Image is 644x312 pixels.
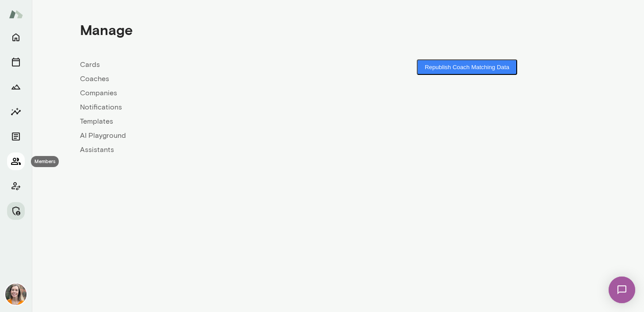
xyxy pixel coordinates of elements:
img: Carrie Kelly [5,284,27,305]
button: Growth Plan [7,78,25,96]
button: Insights [7,103,25,121]
button: Home [7,28,25,46]
a: AI Playground [80,130,338,141]
button: Members [7,152,25,170]
a: Assistants [80,144,338,155]
button: Sessions [7,53,25,71]
div: Members [31,156,59,167]
a: Cards [80,59,338,70]
a: Coaches [80,74,338,84]
button: Client app [7,177,25,195]
a: Templates [80,116,338,127]
a: Companies [80,88,338,98]
h4: Manage [80,21,133,38]
button: Republish Coach Matching Data [417,59,517,75]
button: Manage [7,202,25,220]
a: Notifications [80,102,338,113]
img: Mento [9,6,23,23]
button: Documents [7,128,25,145]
